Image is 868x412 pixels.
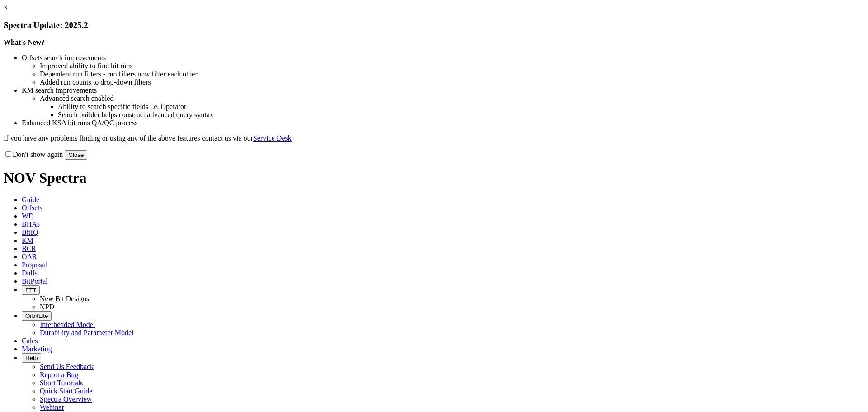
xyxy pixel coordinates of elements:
[25,313,48,319] span: OrbitLite
[22,345,52,353] span: Marketing
[4,134,864,142] p: If you have any problems finding or using any of the above features contact us via our
[22,245,36,252] span: BCR
[22,261,47,269] span: Proposal
[22,54,864,62] li: Offsets search improvements
[22,204,42,212] span: Offsets
[40,295,89,303] a: New Bit Designs
[40,387,92,395] a: Quick Start Guide
[40,321,95,328] a: Interbedded Model
[22,277,48,285] span: BitPortal
[40,363,94,370] a: Send Us Feedback
[253,134,292,142] a: Service Desk
[58,103,864,111] li: Ability to search specific fields i.e. Operator
[25,287,36,294] span: FTT
[22,337,38,345] span: Calcs
[4,20,864,30] h3: Spectra Update: 2025.2
[22,269,38,277] span: Dulls
[65,150,87,160] button: Close
[22,196,39,204] span: Guide
[40,62,864,70] li: Improved ability to find bit runs
[40,371,78,379] a: Report a Bug
[5,151,11,157] input: Don't show again
[22,212,34,220] span: WD
[4,151,63,158] label: Don't show again
[58,111,864,119] li: Search builder helps construct advanced query syntax
[4,170,864,186] h1: NOV Spectra
[40,329,134,336] a: Durability and Parameter Model
[4,38,45,46] strong: What's New?
[22,86,864,95] li: KM search improvements
[40,395,92,403] a: Spectra Overview
[40,95,864,103] li: Advanced search enabled
[22,228,38,236] span: BitIQ
[40,70,864,78] li: Dependent run filters - run filters now filter each other
[40,303,54,311] a: NPD
[22,220,40,228] span: BHAs
[22,119,864,127] li: Enhanced KSA bit runs QA/QC process
[40,403,64,411] a: Webinar
[40,379,83,387] a: Short Tutorials
[22,237,33,244] span: KM
[4,4,8,11] a: ×
[25,355,38,361] span: Help
[40,78,864,86] li: Added run counts to drop-down filters
[22,253,37,260] span: OAR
